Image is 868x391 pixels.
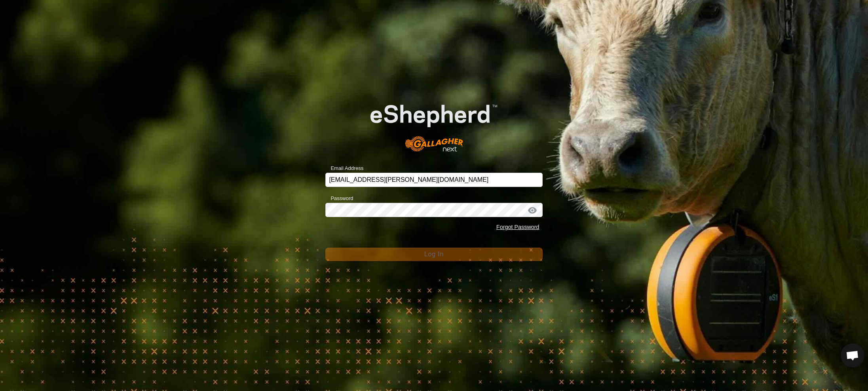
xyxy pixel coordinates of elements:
[325,248,542,261] button: Log In
[325,164,363,172] label: Email Address
[325,195,353,202] label: Password
[325,173,542,187] input: Email Address
[424,251,444,257] span: Log In
[496,224,539,230] a: Forgot Password
[347,86,521,160] img: E-shepherd Logo
[841,343,864,367] div: Open chat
